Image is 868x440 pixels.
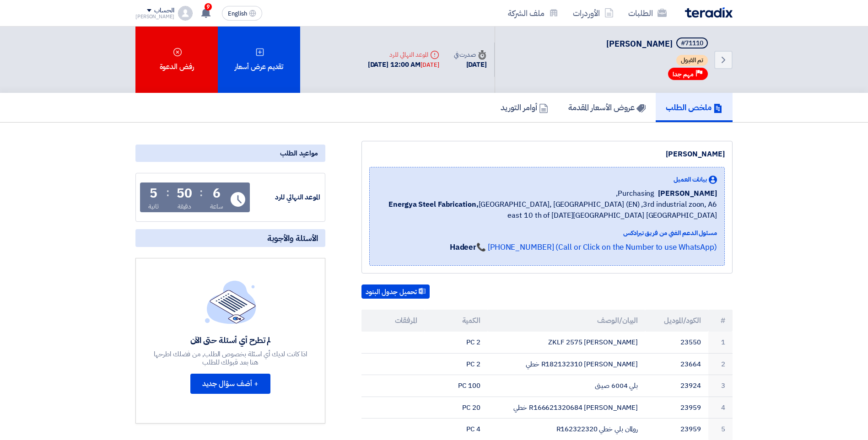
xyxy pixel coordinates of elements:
[425,332,488,353] td: 2 PC
[708,310,733,332] th: #
[228,11,247,17] span: English
[425,375,488,397] td: 100 PC
[388,199,478,210] b: Energya Steel Fabrication,
[154,7,174,15] div: الحساب
[213,187,221,200] div: 6
[252,192,320,203] div: الموعد النهائي للرد
[685,7,733,18] img: Teradix logo
[148,202,159,211] div: ثانية
[205,280,256,323] img: empty_state_list.svg
[568,102,646,113] h5: عروض الأسعار المقدمة
[488,397,646,419] td: R166621320684 [PERSON_NAME] خطي
[377,199,717,221] span: [GEOGRAPHIC_DATA], [GEOGRAPHIC_DATA] (EN) ,3rd industrial zoon, A6 east 10 th of [DATE][GEOGRAPHI...
[199,184,203,201] div: :
[674,175,707,184] span: بيانات العميل
[566,2,621,24] a: الأوردرات
[218,27,300,93] div: تقديم عرض أسعار
[178,6,193,21] img: profile_test.png
[673,70,694,79] span: مهم جدا
[421,60,439,70] div: [DATE]
[153,335,308,345] div: لم تطرح أي أسئلة حتى الآن
[177,187,192,200] div: 50
[368,50,439,59] div: الموعد النهائي للرد
[361,284,430,299] button: تحميل جدول البنود
[135,14,174,19] div: [PERSON_NAME]
[558,93,656,122] a: عروض الأسعار المقدمة
[488,310,646,332] th: البيان/الوصف
[681,40,703,47] div: #71110
[501,2,566,24] a: ملف الشركة
[222,6,262,21] button: English
[210,202,223,211] div: ساعة
[166,184,169,201] div: :
[135,145,325,162] div: مواعيد الطلب
[645,353,708,375] td: 23664
[676,55,708,66] span: تم القبول
[205,3,212,11] span: 9
[153,350,308,366] div: اذا كانت لديك أي اسئلة بخصوص الطلب, من فضلك اطرحها هنا بعد قبولك للطلب
[606,38,673,50] span: [PERSON_NAME]
[616,188,654,199] span: Purchasing,
[135,27,218,93] div: رفض الدعوة
[645,375,708,397] td: 23924
[606,38,710,50] h5: رولمان بلي
[501,102,548,113] h5: أوامر التوريد
[645,332,708,353] td: 23550
[488,332,646,353] td: ZKLF 2575 [PERSON_NAME]
[425,353,488,375] td: 2 PC
[708,375,733,397] td: 3
[708,353,733,375] td: 2
[666,102,722,113] h5: ملخص الطلب
[488,353,646,375] td: R182132310 [PERSON_NAME] خطي
[425,310,488,332] th: الكمية
[454,59,487,70] div: [DATE]
[488,375,646,397] td: بلي 6004 صينى
[178,202,192,211] div: دقيقة
[708,397,733,419] td: 4
[150,187,157,200] div: 5
[425,397,488,419] td: 20 PC
[369,149,725,160] div: [PERSON_NAME]
[267,233,318,243] span: الأسئلة والأجوبة
[377,228,717,238] div: مسئول الدعم الفني من فريق تيرادكس
[190,374,270,394] button: + أضف سؤال جديد
[645,310,708,332] th: الكود/الموديل
[450,241,476,253] strong: Hadeer
[658,188,717,199] span: [PERSON_NAME]
[645,397,708,419] td: 23959
[454,50,487,59] div: صدرت في
[368,59,439,70] div: [DATE] 12:00 AM
[621,2,674,24] a: الطلبات
[708,332,733,353] td: 1
[656,93,733,122] a: ملخص الطلب
[491,93,558,122] a: أوامر التوريد
[361,310,425,332] th: المرفقات
[476,241,717,253] a: 📞 [PHONE_NUMBER] (Call or Click on the Number to use WhatsApp)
